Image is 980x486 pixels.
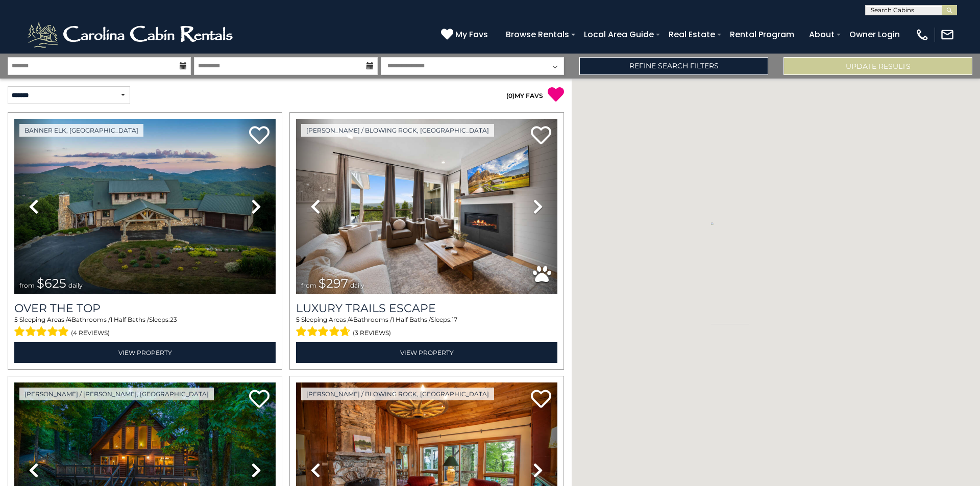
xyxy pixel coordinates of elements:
[501,25,574,43] a: Browse Rentals
[14,119,276,294] img: thumbnail_167153549.jpeg
[452,316,457,323] span: 17
[301,388,494,400] a: [PERSON_NAME] / Blowing Rock, [GEOGRAPHIC_DATA]
[349,316,353,323] span: 4
[350,282,364,289] span: daily
[110,316,149,323] span: 1 Half Baths /
[170,316,177,323] span: 23
[455,28,488,41] span: My Favs
[940,28,954,42] img: mail-regular-white.png
[296,342,557,363] a: View Property
[14,301,276,315] a: Over The Top
[296,119,557,294] img: thumbnail_168695581.jpeg
[318,276,348,291] span: $297
[14,315,276,340] div: Sleeping Areas / Bathrooms / Sleeps:
[301,282,316,289] span: from
[392,316,431,323] span: 1 Half Baths /
[441,28,491,41] a: My Favs
[579,57,768,75] a: Refine Search Filters
[14,342,276,363] a: View Property
[579,25,659,43] a: Local Area Guide
[19,388,214,400] a: [PERSON_NAME] / [PERSON_NAME], [GEOGRAPHIC_DATA]
[506,92,543,99] a: (0)MY FAVS
[915,28,929,42] img: phone-regular-white.png
[301,124,494,137] a: [PERSON_NAME] / Blowing Rock, [GEOGRAPHIC_DATA]
[296,301,557,315] a: Luxury Trails Escape
[71,326,110,340] span: (4 reviews)
[249,389,269,411] a: Add to favorites
[353,326,391,340] span: (3 reviews)
[725,25,799,43] a: Rental Program
[26,19,237,50] img: White-1-2.png
[68,282,83,289] span: daily
[37,276,66,291] span: $625
[296,316,300,323] span: 5
[19,282,35,289] span: from
[664,25,720,43] a: Real Estate
[804,25,840,43] a: About
[67,316,71,323] span: 4
[296,315,557,340] div: Sleeping Areas / Bathrooms / Sleeps:
[531,125,551,147] a: Add to favorites
[19,124,143,137] a: Banner Elk, [GEOGRAPHIC_DATA]
[508,92,512,99] span: 0
[783,57,972,75] button: Update Results
[506,92,514,99] span: ( )
[14,316,18,323] span: 5
[249,125,269,147] a: Add to favorites
[844,25,905,43] a: Owner Login
[531,389,551,411] a: Add to favorites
